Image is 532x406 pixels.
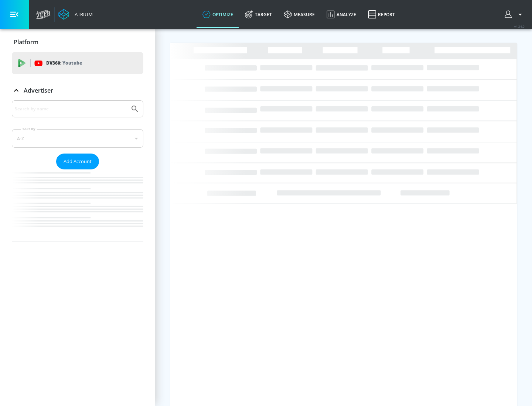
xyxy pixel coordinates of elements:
div: Advertiser [12,80,143,101]
button: Add Account [56,154,99,169]
p: Platform [14,38,38,46]
span: Add Account [64,157,92,166]
span: v 4.24.0 [514,24,525,28]
div: DV360: Youtube [12,52,143,74]
div: Advertiser [12,100,143,241]
p: DV360: [46,59,82,67]
label: Sort By [21,127,37,131]
div: A-Z [12,129,143,148]
a: Report [362,1,401,28]
div: Atrium [72,11,93,18]
a: optimize [197,1,239,28]
nav: list of Advertiser [12,169,143,241]
a: Atrium [58,9,93,20]
a: Target [239,1,278,28]
a: Analyze [321,1,362,28]
div: Platform [12,32,143,52]
p: Advertiser [24,86,53,94]
input: Search by name [15,104,127,114]
a: measure [278,1,321,28]
p: Youtube [62,59,82,67]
